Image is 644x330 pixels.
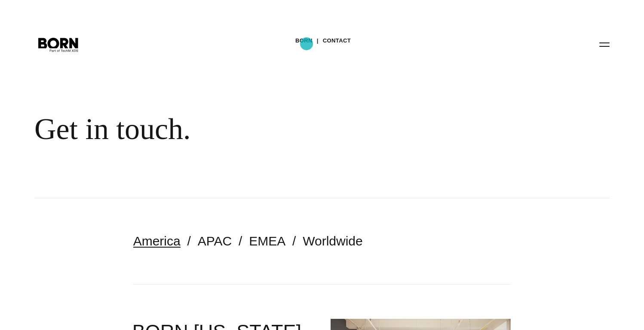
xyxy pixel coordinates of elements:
[594,35,615,53] button: Open
[133,234,181,248] a: America
[249,234,285,248] a: EMEA
[198,234,232,248] a: APAC
[34,112,524,147] div: Get in touch.
[303,234,363,248] a: Worldwide
[295,34,313,47] a: BORN
[323,34,351,47] a: Contact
